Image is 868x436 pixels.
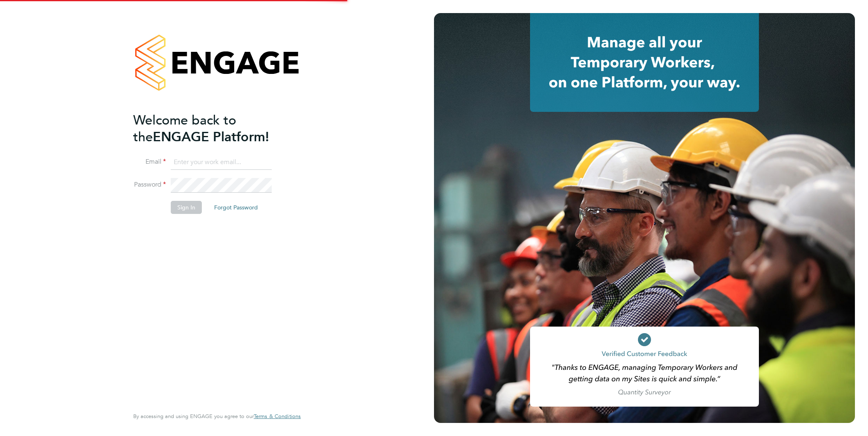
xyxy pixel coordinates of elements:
input: Enter your work email... [171,155,272,170]
label: Email [133,158,166,166]
button: Sign In [171,201,202,214]
button: Forgot Password [208,201,264,214]
span: Welcome back to the [133,112,236,145]
a: Terms & Conditions [254,413,301,420]
label: Password [133,180,166,189]
h2: ENGAGE Platform! [133,112,293,145]
span: Terms & Conditions [254,413,301,420]
span: By accessing and using ENGAGE you agree to our [133,413,301,420]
